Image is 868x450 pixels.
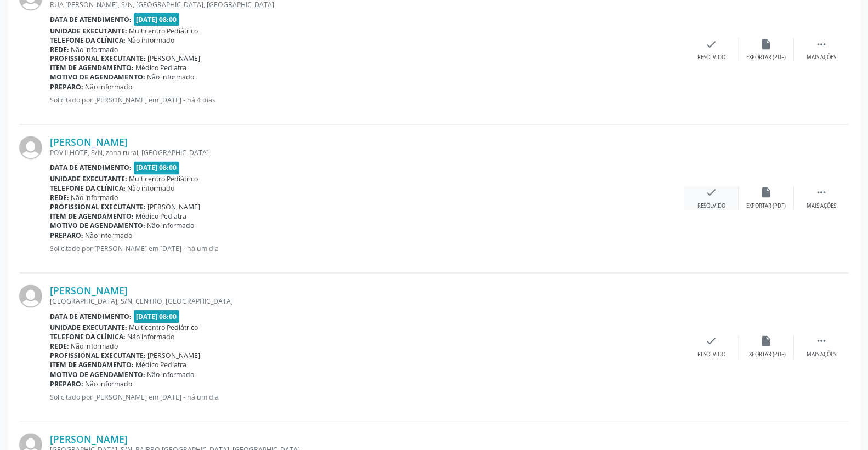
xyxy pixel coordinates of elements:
b: Item de agendamento: [50,361,134,370]
b: Unidade executante: [50,175,127,184]
span: Não informado [128,333,175,342]
span: [DATE] 08:00 [134,310,180,323]
div: Resolvido [697,351,725,359]
b: Unidade executante: [50,26,127,36]
span: Não informado [86,83,133,92]
span: [DATE] 08:00 [134,13,180,26]
a: [PERSON_NAME] [50,285,128,297]
img: img [19,285,42,308]
b: Motivo de agendamento: [50,371,145,380]
a: [PERSON_NAME] [50,434,128,446]
b: Data de atendimento: [50,163,132,173]
b: Telefone da clínica: [50,184,126,193]
b: Item de agendamento: [50,64,134,73]
i:  [815,335,827,348]
span: Não informado [147,73,195,82]
b: Preparo: [50,83,83,92]
b: Telefone da clínica: [50,333,126,342]
b: Telefone da clínica: [50,36,126,45]
span: Não informado [71,342,118,351]
span: Não informado [128,184,175,193]
b: Unidade executante: [50,323,127,333]
i: insert_drive_file [761,335,773,348]
span: Não informado [71,45,118,54]
span: Não informado [71,193,118,203]
p: Solicitado por [PERSON_NAME] em [DATE] - há um dia [50,244,684,254]
div: Exportar (PDF) [747,203,786,210]
span: Não informado [86,380,133,389]
span: [PERSON_NAME] [148,203,201,212]
span: Não informado [128,36,175,45]
span: [PERSON_NAME] [148,54,201,64]
div: Exportar (PDF) [747,54,786,62]
b: Item de agendamento: [50,212,134,221]
span: Não informado [147,221,195,231]
i: check [706,187,718,199]
b: Profissional executante: [50,54,146,64]
img: img [19,136,42,160]
div: POV ILHOTE, S/N, zona rural, [GEOGRAPHIC_DATA] [50,149,684,158]
i: insert_drive_file [761,38,773,50]
b: Motivo de agendamento: [50,221,145,231]
div: Resolvido [697,54,725,62]
div: Resolvido [697,203,725,210]
i:  [815,187,827,199]
i: insert_drive_file [761,187,773,199]
div: Exportar (PDF) [747,351,786,359]
p: Solicitado por [PERSON_NAME] em [DATE] - há um dia [50,393,684,402]
b: Preparo: [50,380,83,389]
span: [PERSON_NAME] [148,351,201,361]
span: Não informado [147,371,195,380]
b: Rede: [50,193,69,203]
i: check [706,335,718,348]
b: Data de atendimento: [50,312,132,322]
a: [PERSON_NAME] [50,136,128,149]
div: Mais ações [807,203,836,210]
b: Motivo de agendamento: [50,73,145,82]
b: Profissional executante: [50,203,146,212]
span: Multicentro Pediátrico [129,323,198,333]
span: Médico Pediatra [136,361,187,370]
b: Data de atendimento: [50,15,132,24]
span: Multicentro Pediátrico [129,26,198,36]
div: Mais ações [807,54,836,62]
span: Multicentro Pediátrico [129,175,198,184]
b: Preparo: [50,231,83,241]
div: Mais ações [807,351,836,359]
span: Não informado [86,231,133,241]
i: check [706,38,718,50]
b: Profissional executante: [50,351,146,361]
b: Rede: [50,45,69,54]
i:  [815,38,827,50]
b: Rede: [50,342,69,351]
span: Médico Pediatra [136,64,187,73]
span: [DATE] 08:00 [134,162,180,174]
span: Médico Pediatra [136,212,187,221]
div: [GEOGRAPHIC_DATA], S/N, CENTRO, [GEOGRAPHIC_DATA] [50,297,684,306]
p: Solicitado por [PERSON_NAME] em [DATE] - há 4 dias [50,96,684,105]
